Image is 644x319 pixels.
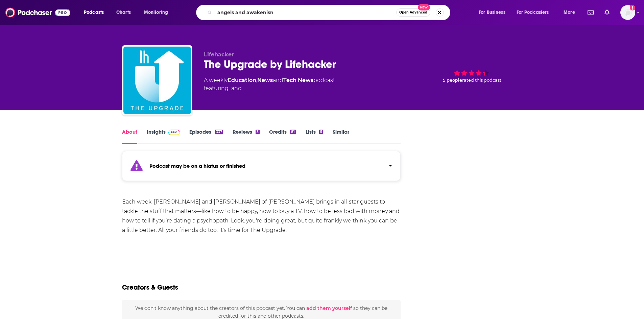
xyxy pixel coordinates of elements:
a: Episodes337 [189,129,223,144]
span: For Podcasters [517,8,549,17]
span: New [418,4,430,10]
img: User Profile [620,5,635,20]
a: Education [228,77,256,83]
a: Show notifications dropdown [602,7,612,18]
div: 5 [319,130,323,134]
span: Open Advanced [399,11,427,14]
div: Each week, [PERSON_NAME] and [PERSON_NAME] of [PERSON_NAME] brings in all-star guests to tackle t... [122,197,401,235]
span: Charts [116,8,131,17]
span: More [564,8,575,17]
span: Lifehacker [204,51,234,58]
img: Podchaser - Follow, Share and Rate Podcasts [5,6,70,19]
a: Lists5 [306,129,323,144]
button: open menu [474,7,514,18]
div: 3 [256,130,260,134]
button: Show profile menu [620,5,635,20]
strong: Podcast may be on a hiatus or finished [149,163,245,169]
button: open menu [79,7,113,18]
span: Monitoring [144,8,168,17]
img: Podchaser Pro [168,130,180,135]
a: Tech News [283,77,313,83]
div: A weekly podcast [204,76,335,92]
a: About [122,129,137,144]
h2: Creators & Guests [122,283,178,292]
button: Open AdvancedNew [396,8,430,17]
a: Similar [333,129,349,144]
div: 5 peoplerated this podcast [421,51,522,93]
button: add them yourself [306,305,352,311]
div: 337 [215,130,223,134]
section: Click to expand status details [122,155,401,181]
span: Podcasts [84,8,104,17]
span: , [256,77,257,83]
svg: Add a profile image [630,5,635,10]
a: Reviews3 [233,129,260,144]
a: Credits81 [269,129,296,144]
a: News [257,77,273,83]
button: open menu [139,7,177,18]
span: Logged in as mmullin [620,5,635,20]
a: Show notifications dropdown [585,7,596,18]
span: 5 people [443,78,462,83]
input: Search podcasts, credits, & more... [215,7,396,18]
img: The Upgrade by Lifehacker [123,47,191,114]
span: and [231,84,242,92]
span: We don't know anything about the creators of this podcast yet . You can so they can be credited f... [135,305,387,319]
span: For Business [479,8,505,17]
span: featuring [204,84,335,92]
button: open menu [559,7,583,18]
div: Search podcasts, credits, & more... [202,5,457,20]
div: 81 [290,130,296,134]
span: rated this podcast [462,78,501,83]
a: Charts [112,7,135,18]
button: open menu [512,7,559,18]
a: InsightsPodchaser Pro [147,129,180,144]
span: and [273,77,283,83]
